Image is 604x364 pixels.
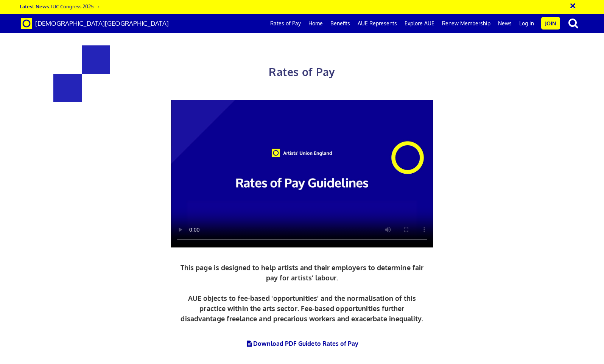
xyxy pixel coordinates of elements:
span: to Rates of Pay [315,340,359,347]
a: Log in [515,14,538,33]
a: Join [541,17,560,30]
a: Renew Membership [438,14,494,33]
a: AUE Represents [354,14,401,33]
a: Benefits [327,14,354,33]
a: Download PDF Guideto Rates of Pay [246,340,359,347]
a: Home [305,14,327,33]
p: This page is designed to help artists and their employers to determine fair pay for artists’ labo... [179,263,426,324]
a: Rates of Pay [266,14,305,33]
button: search [562,15,585,31]
a: News [494,14,515,33]
a: Explore AUE [401,14,438,33]
span: [DEMOGRAPHIC_DATA][GEOGRAPHIC_DATA] [35,19,169,27]
span: Rates of Pay [269,65,335,79]
a: Brand [DEMOGRAPHIC_DATA][GEOGRAPHIC_DATA] [15,14,174,33]
a: Latest News:TUC Congress 2025 → [20,3,100,9]
strong: Latest News: [20,3,50,9]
